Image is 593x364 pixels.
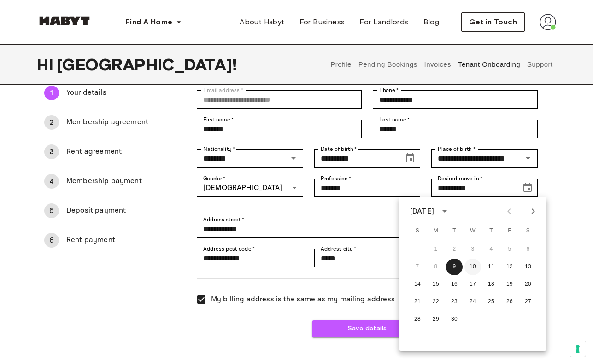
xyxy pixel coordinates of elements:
[438,145,476,153] label: Place of birth
[197,90,362,109] div: Email address
[501,222,518,240] span: Friday
[464,276,481,293] button: 17
[483,294,499,310] button: 25
[66,176,148,187] span: Membership payment
[66,205,148,216] span: Deposit payment
[423,44,452,85] button: Invoices
[57,55,237,74] span: [GEOGRAPHIC_DATA] !
[457,44,522,85] button: Tenant Onboarding
[525,203,541,219] button: Next month
[203,245,255,253] label: Address post code
[314,249,421,267] div: Address city
[44,86,59,100] div: 1
[197,220,538,238] div: Address street
[379,116,410,124] label: Last name
[66,235,148,246] span: Rent payment
[483,259,499,275] button: 11
[373,90,538,109] div: Phone
[428,311,444,328] button: 29
[379,86,399,94] label: Phone
[312,320,423,337] button: Save details
[321,245,356,253] label: Address city
[520,259,536,275] button: 13
[446,311,463,328] button: 30
[352,13,416,31] a: For Landlords
[423,17,440,28] span: Blog
[526,44,554,85] button: Support
[197,179,303,197] div: [DEMOGRAPHIC_DATA]
[483,276,499,293] button: 18
[66,117,148,128] span: Membership agreement
[66,146,148,157] span: Rent agreement
[469,17,517,28] span: Get in Touch
[321,145,357,153] label: Date of birth
[483,222,499,240] span: Thursday
[437,203,452,219] button: calendar view is open, switch to year view
[359,17,408,28] span: For Landlords
[464,259,481,275] button: 10
[416,13,447,31] a: Blog
[501,294,518,310] button: 26
[446,276,463,293] button: 16
[461,12,525,32] button: Get in Touch
[522,152,534,165] button: Open
[240,17,284,28] span: About Habyt
[518,179,537,197] button: Choose date, selected date is Sep 9, 2025
[203,86,243,94] label: Email address
[211,294,395,305] span: My billing address is the same as my mailing address
[327,44,556,85] div: user profile tabs
[37,16,92,25] img: Habyt
[464,294,481,310] button: 24
[197,120,362,138] div: First name
[329,44,353,85] button: Profile
[44,174,59,189] div: 4
[118,13,189,31] button: Find A Home
[321,174,352,183] label: Profession
[520,222,536,240] span: Saturday
[357,44,418,85] button: Pending Bookings
[299,17,345,28] span: For Business
[520,276,536,293] button: 20
[287,152,300,165] button: Open
[520,294,536,310] button: 27
[409,276,426,293] button: 14
[446,222,463,240] span: Tuesday
[37,141,156,163] div: 3Rent agreement
[37,82,156,104] div: 1Your details
[37,55,57,74] span: Hi
[37,111,156,133] div: 2Membership agreement
[428,222,444,240] span: Monday
[125,17,172,28] span: Find A Home
[44,115,59,130] div: 2
[203,174,225,183] label: Gender
[203,215,245,224] label: Address street
[44,233,59,248] div: 6
[446,294,463,310] button: 23
[540,14,556,30] img: avatar
[409,294,426,310] button: 21
[464,222,481,240] span: Wednesday
[37,170,156,192] div: 4Membership payment
[232,13,292,31] a: About Habyt
[428,276,444,293] button: 15
[409,311,426,328] button: 28
[501,276,518,293] button: 19
[446,259,463,275] button: 9
[203,116,234,124] label: First name
[501,259,518,275] button: 12
[44,144,59,159] div: 3
[570,341,586,357] button: Your consent preferences for tracking technologies
[37,200,156,222] div: 5Deposit payment
[44,203,59,218] div: 5
[37,229,156,251] div: 6Rent payment
[410,206,434,217] div: [DATE]
[292,13,352,31] a: For Business
[373,120,538,138] div: Last name
[197,249,303,267] div: Address post code
[203,145,235,153] label: Nationality
[438,174,482,183] label: Desired move in
[409,222,426,240] span: Sunday
[314,179,421,197] div: Profession
[428,294,444,310] button: 22
[401,149,419,168] button: Choose date, selected date is Mar 26, 2006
